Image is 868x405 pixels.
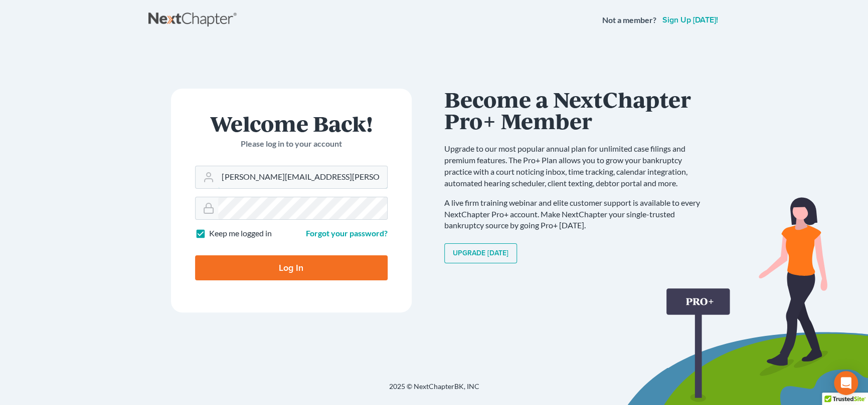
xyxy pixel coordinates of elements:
[834,371,858,395] div: Open Intercom Messenger
[444,89,710,131] h1: Become a NextChapter Pro+ Member
[444,143,710,189] p: Upgrade to our most popular annual plan for unlimited case filings and premium features. The Pro+...
[148,381,720,399] div: 2025 © NextChapterBK, INC
[660,16,720,24] a: Sign up [DATE]!
[306,228,388,238] a: Forgot your password?
[195,113,388,134] h1: Welcome Back!
[444,243,517,263] a: Upgrade [DATE]
[195,138,388,150] p: Please log in to your account
[195,255,388,280] input: Log In
[444,197,710,232] p: A live firm training webinar and elite customer support is available to every NextChapter Pro+ ac...
[218,166,387,188] input: Email Address
[602,15,656,26] strong: Not a member?
[209,228,272,239] label: Keep me logged in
